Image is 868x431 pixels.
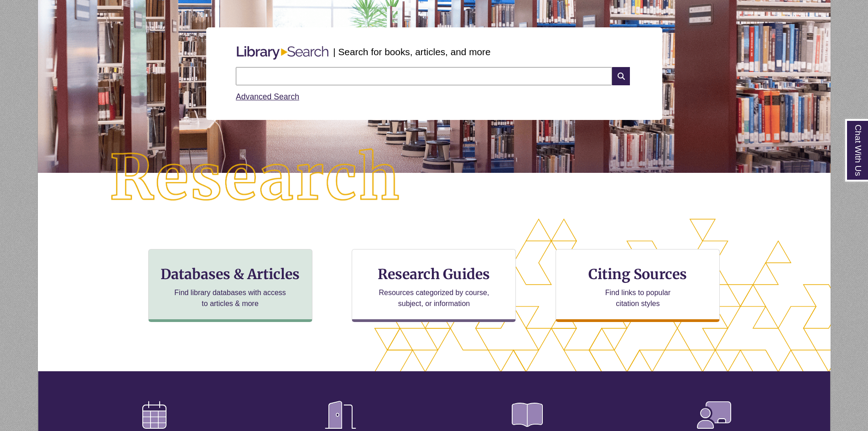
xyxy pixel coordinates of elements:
[593,287,682,309] p: Find links to popular citation styles
[374,287,494,309] p: Resources categorized by course, subject, or information
[333,45,490,59] p: | Search for books, articles, and more
[352,249,516,322] a: Research Guides Resources categorized by course, subject, or information
[156,265,305,283] h3: Databases & Articles
[77,116,434,240] img: Research
[171,287,290,309] p: Find library databases with access to articles & more
[236,92,299,101] a: Advanced Search
[612,67,629,85] i: Search
[359,265,508,283] h3: Research Guides
[556,249,720,322] a: Citing Sources Find links to popular citation styles
[148,249,312,322] a: Databases & Articles Find library databases with access to articles & more
[232,42,333,63] img: Libary Search
[582,265,694,283] h3: Citing Sources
